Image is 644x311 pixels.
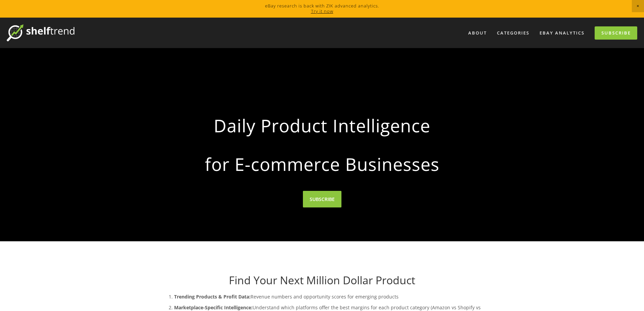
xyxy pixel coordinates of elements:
[174,293,251,300] strong: Trending Products & Profit Data:
[171,148,473,180] strong: for E-commerce Businesses
[595,26,637,40] a: Subscribe
[7,24,74,41] img: ShelfTrend
[303,191,341,207] a: SUBSCRIBE
[174,292,484,301] p: Revenue numbers and opportunity scores for emerging products
[493,27,534,39] div: Categories
[161,274,484,287] h1: Find Your Next Million Dollar Product
[311,8,333,14] a: Try it now
[171,110,473,141] strong: Daily Product Intelligence
[535,27,589,39] a: eBay Analytics
[464,27,491,39] a: About
[174,304,253,311] strong: Marketplace-Specific Intelligence:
